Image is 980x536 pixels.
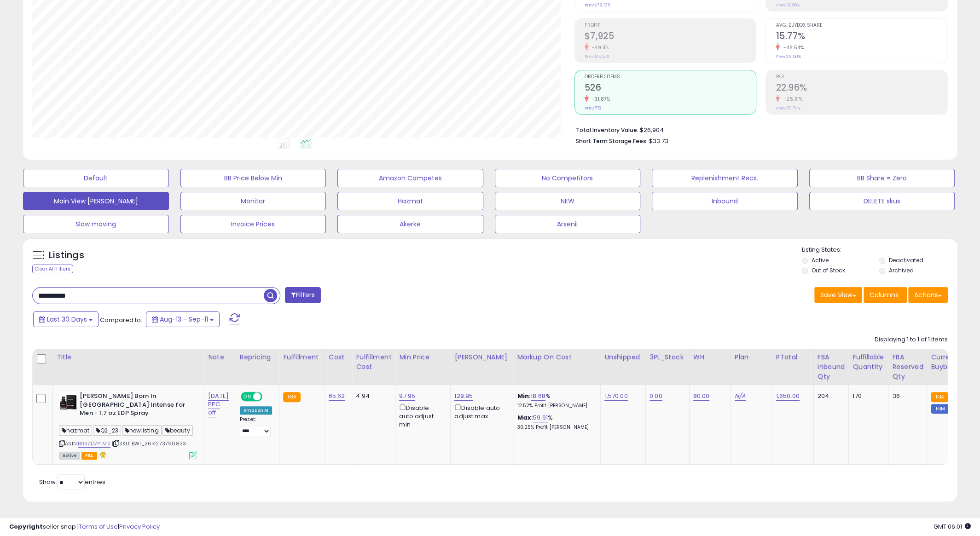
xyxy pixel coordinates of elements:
[589,96,610,103] small: -31.87%
[576,137,648,145] b: Short Term Storage Fees:
[240,416,272,437] div: Preset:
[180,192,326,210] button: Monitor
[454,403,506,421] div: Disable auto adjust max
[517,352,597,362] div: Markup on Cost
[780,96,802,103] small: -25.31%
[852,392,881,400] div: 170
[809,169,955,187] button: BB Share = Zero
[601,349,646,385] th: CSV column name: cust_attr_4_Unshipped
[9,523,160,531] div: seller snap | |
[47,315,87,324] span: Last 30 Days
[97,451,107,458] i: hazardous material
[454,352,509,362] div: [PERSON_NAME]
[776,82,947,95] h2: 22.96%
[454,392,473,401] a: 129.95
[399,392,415,401] a: 97.95
[49,249,84,262] h5: Listings
[533,413,548,422] a: 59.91
[931,352,978,372] div: Current Buybox Price
[80,392,191,420] b: [PERSON_NAME] Born In [GEOGRAPHIC_DATA] Intense for Men - 1.7 oz EDP Spray
[337,192,483,210] button: Hazmat
[604,392,627,401] a: 1,570.00
[776,23,947,28] span: Avg. Buybox Share
[208,392,229,417] a: [DATE] PPC off
[180,169,326,187] button: BB Price Below Min
[495,215,641,233] button: Arsenii
[934,522,971,531] span: 2025-10-12 06:01 GMT
[283,392,300,402] small: FBA
[285,287,321,303] button: Filters
[812,256,829,264] label: Active
[875,335,948,344] div: Displaying 1 to 1 of 1 items
[32,265,73,273] div: Clear All Filters
[693,352,727,362] div: WH
[33,311,99,327] button: Last 30 Days
[585,54,609,59] small: Prev: $15,572
[649,137,668,145] span: $33.73
[693,392,710,401] a: 80.00
[776,392,800,401] a: 1,650.00
[931,404,949,414] small: FBM
[652,169,798,187] button: Replenishment Recs.
[23,169,169,187] button: Default
[283,352,320,362] div: Fulfillment
[517,392,531,400] b: Min:
[356,392,388,400] div: 4.94
[780,44,804,51] small: -46.54%
[531,392,545,401] a: 18.68
[517,424,593,431] p: 30.25% Profit [PERSON_NAME]
[59,392,197,458] div: ASIN:
[652,192,798,210] button: Inbound
[93,425,121,436] span: Q2_23
[892,352,923,381] div: FBA Reserved Qty
[356,352,391,372] div: Fulfillment Cost
[814,287,862,303] button: Save View
[399,352,447,362] div: Min Price
[208,352,232,362] div: Note
[59,452,80,460] span: All listings currently available for purchase on Amazon
[864,287,907,303] button: Columns
[517,413,533,422] b: Max:
[513,349,601,385] th: The percentage added to the cost of goods (COGS) that forms the calculator for Min & Max prices.
[576,126,638,134] b: Total Inventory Value:
[585,105,602,111] small: Prev: 772
[122,425,162,436] span: newlisting
[160,315,208,324] span: Aug-13 - Sep-11
[931,392,948,402] small: FBA
[735,352,768,362] div: Plan
[261,393,276,401] span: OFF
[78,440,110,448] a: B0BZD7PTMS
[585,23,756,28] span: Profit
[776,54,800,59] small: Prev: 29.50%
[776,2,799,8] small: Prev: 19.68%
[57,352,200,362] div: Title
[818,392,842,400] div: 204
[889,256,923,264] label: Deactivated
[23,192,169,210] button: Main View [PERSON_NAME]
[329,352,348,362] div: Cost
[112,440,186,447] span: | SKU: BW1_3614273790833
[576,124,941,135] li: $26,904
[39,478,105,486] span: Show: entries
[772,349,813,385] th: CSV column name: cust_attr_1_PTotal
[908,287,948,303] button: Actions
[735,392,746,401] a: N/A
[517,414,593,431] div: %
[585,31,756,43] h2: $7,925
[649,352,685,362] div: 3PL_Stock
[81,452,97,460] span: FBA
[180,215,326,233] button: Invoice Prices
[870,290,899,300] span: Columns
[495,192,641,210] button: NEW
[242,393,253,401] span: ON
[329,392,345,401] a: 65.62
[604,352,642,362] div: Unshipped
[731,349,772,385] th: CSV column name: cust_attr_5_Plan
[517,403,593,409] p: 12.52% Profit [PERSON_NAME]
[809,192,955,210] button: DELETE skus
[818,352,845,381] div: FBA inbound Qty
[889,266,914,274] label: Archived
[162,425,193,436] span: beauty
[649,392,662,401] a: 0.00
[23,215,169,233] button: Slow moving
